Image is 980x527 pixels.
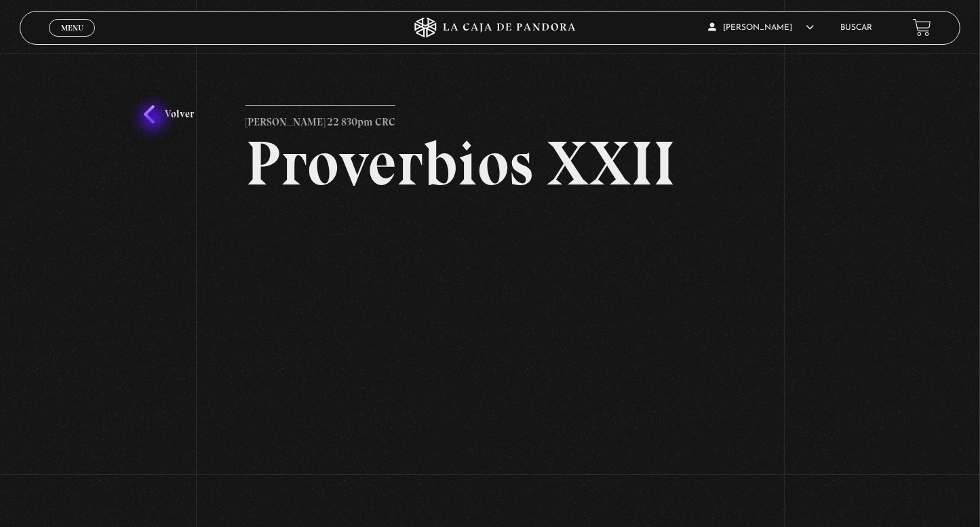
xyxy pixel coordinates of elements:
[246,105,395,132] p: [PERSON_NAME] 22 830pm CRC
[840,24,872,32] a: Buscar
[913,18,931,37] a: View your shopping cart
[708,24,814,32] span: [PERSON_NAME]
[61,24,83,32] span: Menu
[56,35,88,44] span: Cerrar
[144,105,194,123] a: Volver
[246,132,734,195] h2: Proverbios XXII
[246,215,734,490] iframe: Dailymotion video player – CENTINELAS 23-7 - PROVERIOS 22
